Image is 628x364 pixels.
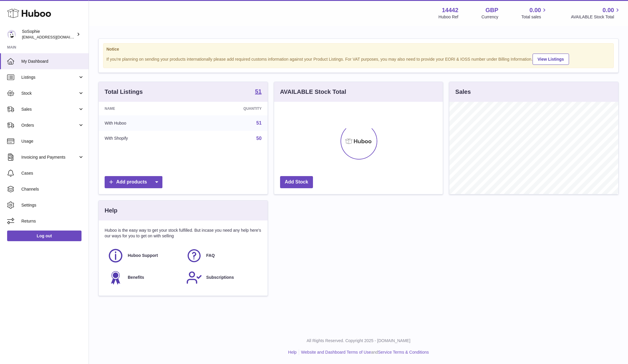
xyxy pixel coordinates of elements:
[301,350,371,355] a: Website and Dashboard Terms of Use
[442,6,458,14] strong: 14442
[288,350,297,355] a: Help
[7,231,82,241] a: Log out
[21,59,84,64] span: My Dashboard
[21,154,78,160] span: Invoicing and Payments
[128,275,144,280] span: Benefits
[105,176,162,188] a: Add products
[256,120,262,125] a: 51
[22,35,87,39] span: [EMAIL_ADDRESS][DOMAIN_NAME]
[280,88,346,96] h3: AVAILABLE Stock Total
[439,14,458,20] div: Huboo Ref
[99,115,190,131] td: With Huboo
[256,136,262,141] a: 50
[108,248,180,264] a: Huboo Support
[255,88,261,96] a: 51
[603,6,614,14] span: 0.00
[206,275,234,280] span: Subscriptions
[255,88,261,94] strong: 51
[455,88,471,96] h3: Sales
[186,270,259,286] a: Subscriptions
[99,102,190,115] th: Name
[299,349,429,355] li: and
[108,270,180,286] a: Benefits
[21,186,84,192] span: Channels
[21,123,78,128] span: Orders
[21,107,78,112] span: Sales
[105,207,117,215] h3: Help
[186,248,259,264] a: FAQ
[280,176,313,188] a: Add Stock
[105,228,262,239] p: Huboo is the easy way to get your stock fulfilled. But incase you need any help here's our ways f...
[206,253,215,258] span: FAQ
[106,46,611,52] strong: Notice
[521,14,548,20] span: Total sales
[482,14,498,20] div: Currency
[21,170,84,176] span: Cases
[521,6,548,20] a: 0.00 Total sales
[530,6,541,14] span: 0.00
[99,131,190,146] td: With Shopify
[485,6,498,14] strong: GBP
[21,91,78,96] span: Stock
[378,350,429,355] a: Service Terms & Conditions
[22,29,75,40] div: SoSophie
[105,88,143,96] h3: Total Listings
[128,253,158,258] span: Huboo Support
[7,30,16,39] img: info@thebigclick.co.uk
[21,202,84,208] span: Settings
[21,218,84,224] span: Returns
[21,75,78,80] span: Listings
[571,6,621,20] a: 0.00 AVAILABLE Stock Total
[571,14,621,20] span: AVAILABLE Stock Total
[533,54,569,65] a: View Listings
[106,53,611,65] div: If you're planning on sending your products internationally please add required customs informati...
[94,338,623,344] p: All Rights Reserved. Copyright 2025 - [DOMAIN_NAME]
[21,138,84,144] span: Usage
[190,102,268,115] th: Quantity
